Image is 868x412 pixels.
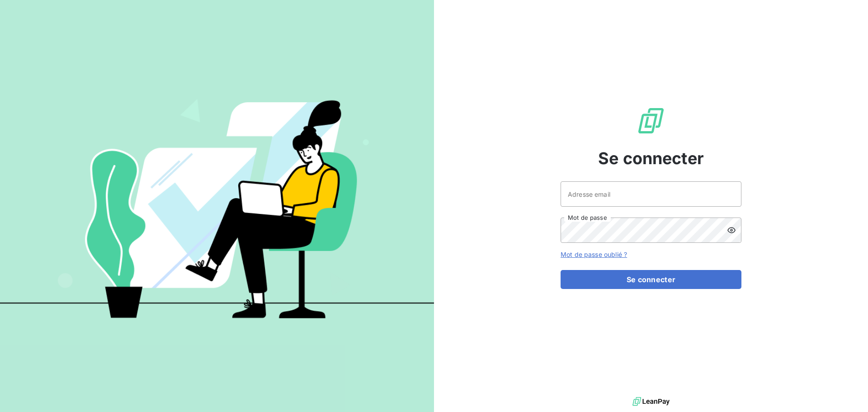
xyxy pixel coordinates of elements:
span: Se connecter [598,146,704,170]
a: Mot de passe oublié ? [561,251,627,258]
input: placeholder [561,181,741,207]
button: Se connecter [561,270,741,289]
img: logo [632,395,670,408]
img: Logo LeanPay [637,106,665,135]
